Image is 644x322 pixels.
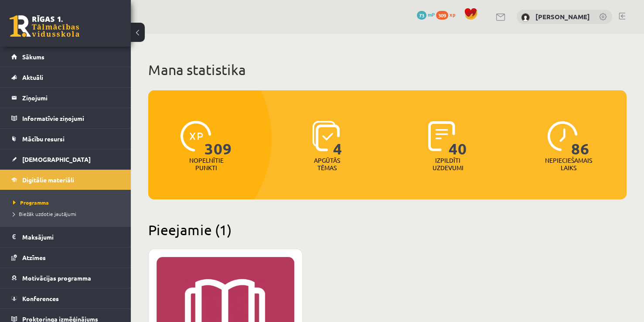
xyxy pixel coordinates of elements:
a: 309 xp [436,11,460,18]
span: Atzīmes [22,253,46,261]
span: xp [450,11,455,18]
span: Aktuāli [22,73,43,81]
h2: Pieejamie (1) [148,221,627,238]
a: [PERSON_NAME] [535,12,590,21]
a: Aktuāli [11,67,120,87]
span: 40 [449,121,467,157]
span: 309 [436,11,448,20]
a: Informatīvie ziņojumi [11,108,120,128]
legend: Maksājumi [22,227,120,247]
span: 73 [417,11,426,20]
a: Maksājumi [11,227,120,247]
span: Motivācijas programma [22,274,91,282]
a: Atzīmes [11,247,120,267]
a: [DEMOGRAPHIC_DATA] [11,149,120,169]
span: 4 [333,121,342,157]
a: Programma [13,199,122,206]
p: Apgūtās tēmas [310,157,344,171]
span: [DEMOGRAPHIC_DATA] [22,155,91,163]
p: Nepieciešamais laiks [545,157,592,171]
a: Motivācijas programma [11,268,120,288]
img: icon-clock-7be60019b62300814b6bd22b8e044499b485619524d84068768e800edab66f18.svg [547,121,578,151]
span: Sākums [22,53,44,61]
a: Rīgas 1. Tālmācības vidusskola [10,15,79,37]
h1: Mana statistika [148,61,627,79]
img: icon-xp-0682a9bc20223a9ccc6f5883a126b849a74cddfe5390d2b41b4391c66f2066e7.svg [181,121,211,151]
span: Konferences [22,295,59,302]
a: Biežāk uzdotie jautājumi [13,210,122,218]
a: Sākums [11,47,120,67]
a: Mācību resursi [11,129,120,149]
img: icon-learned-topics-4a711ccc23c960034f471b6e78daf4a3bad4a20eaf4de84257b87e66633f6470.svg [312,121,340,151]
a: Ziņojumi [11,88,120,108]
span: Biežāk uzdotie jautājumi [13,210,76,217]
span: 309 [204,121,232,157]
a: Digitālie materiāli [11,170,120,190]
span: Programma [13,199,49,206]
span: Digitālie materiāli [22,176,74,184]
a: 73 mP [417,11,435,18]
legend: Informatīvie ziņojumi [22,108,120,128]
p: Izpildīti uzdevumi [431,157,465,171]
legend: Ziņojumi [22,88,120,108]
p: Nopelnītie punkti [189,157,224,171]
span: Mācību resursi [22,135,65,143]
img: icon-completed-tasks-ad58ae20a441b2904462921112bc710f1caf180af7a3daa7317a5a94f2d26646.svg [428,121,455,151]
a: Konferences [11,288,120,308]
span: 86 [571,121,589,157]
img: Darja Vasiļevska [521,13,530,22]
span: mP [428,11,435,18]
